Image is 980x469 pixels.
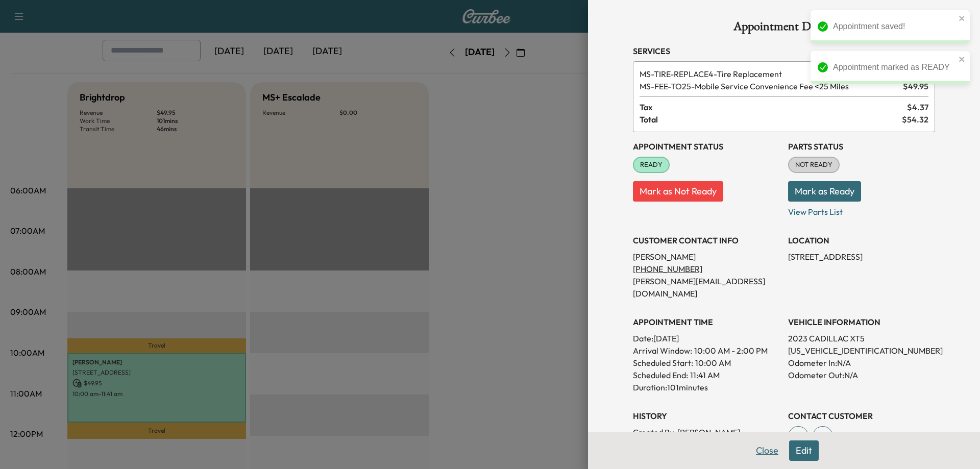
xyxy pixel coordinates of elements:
[788,369,935,381] p: Odometer Out: N/A
[633,410,780,422] h3: History
[633,234,780,246] h3: CUSTOMER CONTACT INFO
[907,101,928,113] span: $ 4.37
[633,426,780,438] p: Created By : [PERSON_NAME]
[789,160,839,170] span: NOT READY
[694,344,768,357] span: 10:00 AM - 2:00 PM
[833,61,955,73] div: Appointment marked as READY
[633,357,693,369] p: Scheduled Start:
[959,14,966,22] button: close
[789,440,819,461] button: Edit
[640,68,900,80] span: Tire Replacement
[788,357,935,369] p: Odometer In: N/A
[633,181,723,202] button: Mark as Not Ready
[959,55,966,63] button: close
[788,202,935,218] p: View Parts List
[633,332,780,344] p: Date: [DATE]
[788,140,935,153] h3: Parts Status
[633,381,780,393] p: Duration: 101 minutes
[902,113,928,126] span: $ 54.32
[788,316,935,328] h3: VEHICLE INFORMATION
[788,344,935,357] p: [US_VEHICLE_IDENTIFICATION_NUMBER]
[633,140,780,153] h3: Appointment Status
[633,251,780,263] p: [PERSON_NAME]
[633,316,780,328] h3: APPOINTMENT TIME
[788,410,935,422] h3: CONTACT CUSTOMER
[788,181,861,202] button: Mark as Ready
[640,113,902,126] span: Total
[833,20,955,33] div: Appointment saved!
[788,234,935,246] h3: LOCATION
[633,344,780,357] p: Arrival Window:
[788,251,935,263] p: [STREET_ADDRESS]
[788,332,935,344] p: 2023 CADILLAC XT5
[695,357,731,369] p: 10:00 AM
[640,101,907,113] span: Tax
[633,45,935,57] h3: Services
[749,440,785,461] button: Close
[633,264,711,274] a: [PHONE_NUMBER]
[640,80,899,92] span: Mobile Service Convenience Fee <25 Miles
[633,275,780,300] p: [PERSON_NAME][EMAIL_ADDRESS][DOMAIN_NAME]
[634,160,669,170] span: READY
[633,20,935,37] h1: Appointment Details
[690,369,720,381] p: 11:41 AM
[633,369,688,381] p: Scheduled End:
